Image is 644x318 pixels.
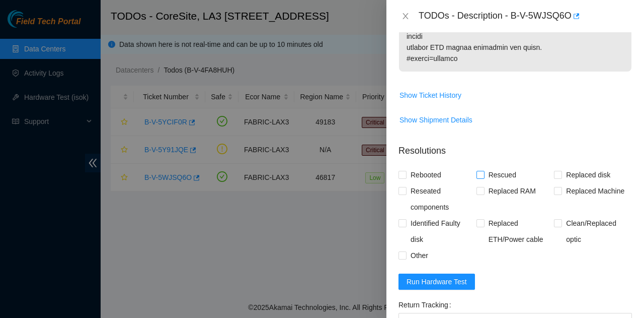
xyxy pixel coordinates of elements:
[562,215,632,247] span: Clean/Replaced optic
[398,12,413,21] button: Close
[419,8,632,24] div: TODOs - Description - B-V-5WJSQ6O
[485,167,520,183] span: Rescued
[407,183,476,215] span: Reseated components
[407,167,445,183] span: Rebooted
[399,112,473,128] button: Show Shipment Details
[562,167,614,183] span: Replaced disk
[407,215,476,247] span: Identified Faulty disk
[399,87,462,103] button: Show Ticket History
[398,274,475,290] button: Run Hardware Test
[399,90,461,101] span: Show Ticket History
[401,12,410,20] span: close
[407,276,467,287] span: Run Hardware Test
[485,215,554,247] span: Replaced ETH/Power cable
[398,136,632,158] p: Resolutions
[562,183,628,199] span: Replaced Machine
[399,114,472,125] span: Show Shipment Details
[485,183,540,199] span: Replaced RAM
[407,247,432,264] span: Other
[398,297,455,313] label: Return Tracking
